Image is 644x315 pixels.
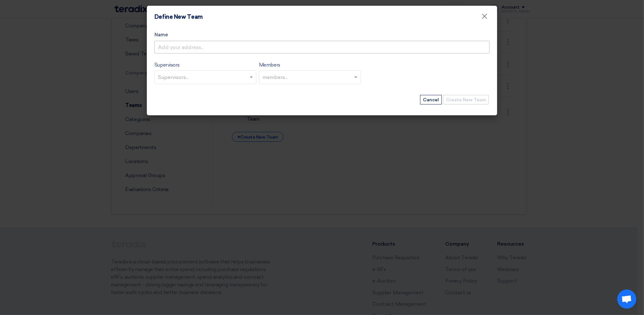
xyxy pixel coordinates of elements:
[617,290,636,309] a: Open chat
[154,41,490,54] input: Add your address...
[476,10,493,23] button: Close
[154,31,490,39] label: Name
[481,11,488,24] span: ×
[443,95,489,104] button: Create New Team
[420,95,442,104] button: Cancel
[259,61,280,69] label: Members
[154,61,180,69] label: Supervisors
[154,13,203,20] h4: Define New Team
